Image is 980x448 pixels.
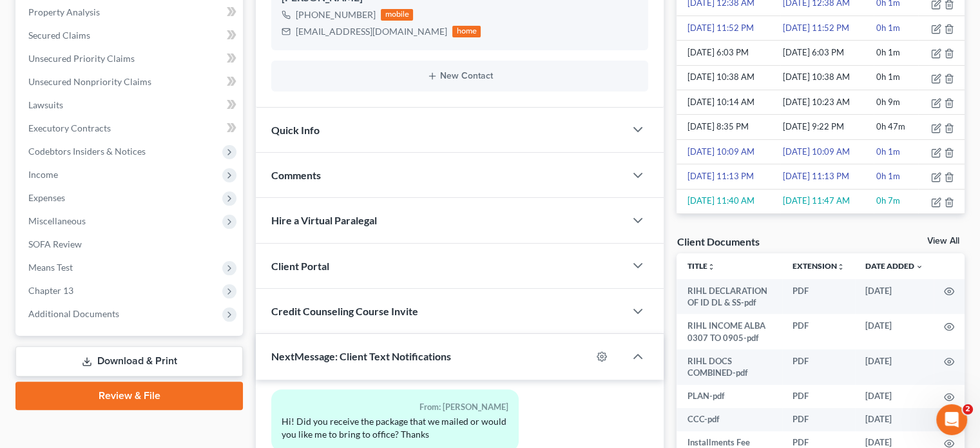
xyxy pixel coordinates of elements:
[782,385,855,408] td: PDF
[916,263,923,271] i: expand_more
[15,346,243,376] a: Download & Print
[782,314,855,349] td: PDF
[782,349,855,385] td: PDF
[936,404,967,435] iframe: Intercom live chat
[271,124,320,136] span: Quick Info
[677,349,782,385] td: RIHL DOCS COMBINED-pdf
[687,261,715,271] a: Titleunfold_more
[855,279,934,315] td: [DATE]
[780,164,874,189] td: [DATE] 11:13 PM
[793,261,845,271] a: Extensionunfold_more
[707,263,715,271] i: unfold_more
[855,314,934,349] td: [DATE]
[677,408,782,431] td: CCC-pdf
[677,139,780,164] td: [DATE] 10:09 AM
[876,97,900,107] span: 0h 9m
[282,415,508,441] div: Hi! Did you receive the package that we mailed or would you like me to bring to office? Thanks
[876,195,900,206] span: 0h 7m
[28,262,73,273] span: Means Test
[780,41,874,65] td: [DATE] 6:03 PM
[876,47,900,57] span: 0h 1m
[855,408,934,431] td: [DATE]
[677,164,780,189] td: [DATE] 11:13 PM
[677,385,782,408] td: PLAN-pdf
[782,408,855,431] td: PDF
[876,72,900,82] span: 0h 1m
[963,404,973,414] span: 2
[780,139,874,164] td: [DATE] 10:09 AM
[876,23,900,33] span: 0h 1m
[28,53,135,64] span: Unsecured Priority Claims
[296,8,376,21] div: [PHONE_NUMBER]
[28,308,119,319] span: Additional Documents
[837,263,845,271] i: unfold_more
[855,385,934,408] td: [DATE]
[677,15,780,40] td: [DATE] 11:52 PM
[677,189,780,213] td: [DATE] 11:40 AM
[271,260,329,272] span: Client Portal
[28,76,151,87] span: Unsecured Nonpriority Claims
[677,90,780,115] td: [DATE] 10:14 AM
[18,93,243,117] a: Lawsuits
[271,169,321,181] span: Comments
[28,146,146,157] span: Codebtors Insiders & Notices
[855,349,934,385] td: [DATE]
[677,314,782,349] td: RIHL INCOME ALBA 0307 TO 0905-pdf
[28,30,90,41] span: Secured Claims
[28,239,82,249] span: SOFA Review
[677,279,782,315] td: RIHL DECLARATION OF ID DL & SS-pdf
[271,305,418,317] span: Credit Counseling Course Invite
[18,233,243,256] a: SOFA Review
[780,65,874,90] td: [DATE] 10:38 AM
[18,70,243,93] a: Unsecured Nonpriority Claims
[782,279,855,315] td: PDF
[780,90,874,115] td: [DATE] 10:23 AM
[865,261,923,271] a: Date Added expand_more
[452,26,481,37] div: home
[271,350,451,362] span: NextMessage: Client Text Notifications
[28,169,58,180] span: Income
[780,189,874,213] td: [DATE] 11:47 AM
[876,171,900,181] span: 0h 1m
[780,214,874,239] td: [DATE] 11:23 PM
[271,214,377,226] span: Hire a Virtual Paralegal
[28,6,100,17] span: Property Analysis
[28,192,65,203] span: Expenses
[677,41,780,65] td: [DATE] 6:03 PM
[18,1,243,24] a: Property Analysis
[18,117,243,140] a: Executory Contracts
[28,122,111,133] span: Executory Contracts
[18,47,243,70] a: Unsecured Priority Claims
[677,115,780,139] td: [DATE] 8:35 PM
[677,214,780,239] td: [DATE] 11:02 PM
[28,285,73,296] span: Chapter 13
[28,99,63,110] span: Lawsuits
[282,400,508,414] div: From: [PERSON_NAME]
[18,24,243,47] a: Secured Claims
[282,71,638,81] button: New Contact
[296,25,447,38] div: [EMAIL_ADDRESS][DOMAIN_NAME]
[15,382,243,410] a: Review & File
[381,9,413,21] div: mobile
[927,237,959,246] a: View All
[677,235,759,248] div: Client Documents
[876,121,905,131] span: 0h 47m
[780,115,874,139] td: [DATE] 9:22 PM
[677,65,780,90] td: [DATE] 10:38 AM
[780,15,874,40] td: [DATE] 11:52 PM
[876,146,900,157] span: 0h 1m
[28,215,86,226] span: Miscellaneous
